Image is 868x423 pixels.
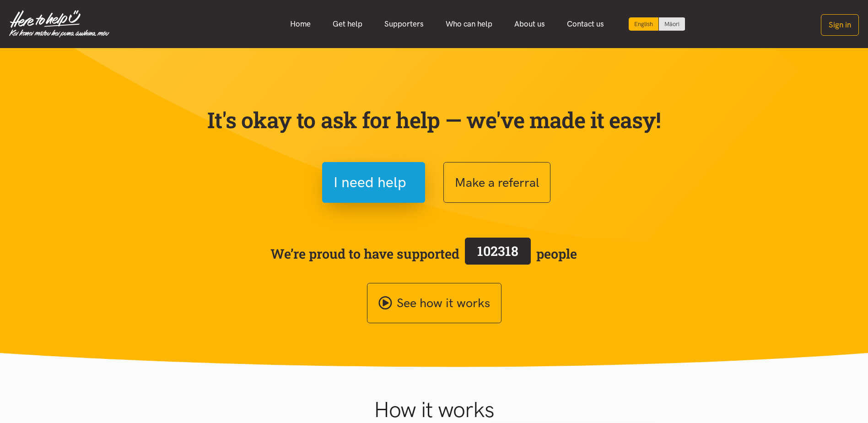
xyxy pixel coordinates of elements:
[459,236,536,271] a: 102318
[205,107,663,133] p: It's okay to ask for help — we've made it easy!
[279,14,322,34] a: Home
[659,17,685,31] a: Switch to Te Reo Māori
[334,171,406,194] span: I need help
[477,242,518,260] span: 102318
[443,162,550,203] button: Make a referral
[9,10,109,38] img: Home
[322,14,373,34] a: Get help
[373,14,435,34] a: Supporters
[435,14,503,34] a: Who can help
[322,162,425,203] button: I need help
[503,14,556,34] a: About us
[629,17,685,31] div: Language toggle
[629,17,659,31] div: Current language
[821,14,859,36] button: Sign in
[367,283,501,324] a: See how it works
[270,236,577,271] span: We’re proud to have supported people
[285,396,583,423] h1: How it works
[556,14,615,34] a: Contact us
